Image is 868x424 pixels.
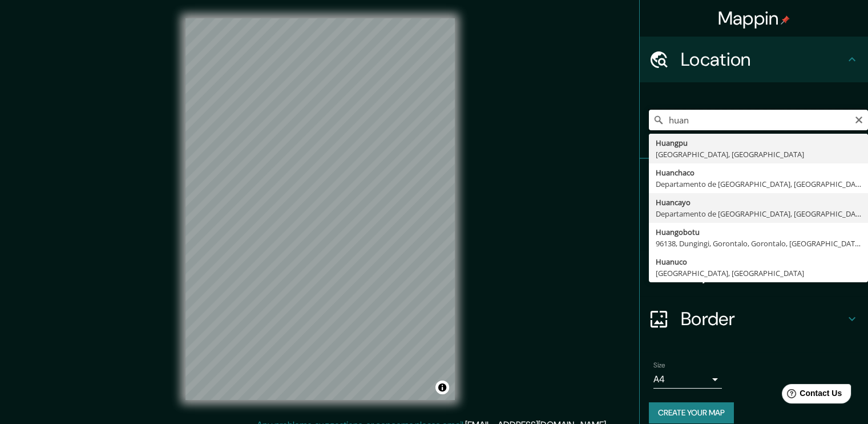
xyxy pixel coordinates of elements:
canvas: Map [185,18,455,400]
h4: Mappin [718,7,790,30]
h4: Border [681,307,845,330]
div: Huanuco [656,256,861,267]
label: Size [653,361,665,370]
h4: Layout [681,262,845,285]
input: Pick your city or area [649,110,868,130]
div: A4 [653,370,722,389]
div: Departamento de [GEOGRAPHIC_DATA], [GEOGRAPHIC_DATA] [656,208,861,219]
div: Huancayo [656,197,861,208]
div: Huangobotu [656,226,861,238]
div: Pins [640,159,868,205]
div: Style [640,205,868,250]
div: Huanchaco [656,167,861,178]
button: Create your map [649,402,734,423]
div: Border [640,296,868,342]
button: Toggle attribution [435,381,449,394]
div: Location [640,37,868,82]
h4: Location [681,48,845,71]
iframe: Help widget launcher [766,379,855,411]
button: Clear [854,114,863,125]
img: pin-icon.png [781,15,790,25]
div: [GEOGRAPHIC_DATA], [GEOGRAPHIC_DATA] [656,149,861,160]
div: Layout [640,250,868,296]
div: [GEOGRAPHIC_DATA], [GEOGRAPHIC_DATA] [656,267,861,279]
div: Departamento de [GEOGRAPHIC_DATA], [GEOGRAPHIC_DATA] [656,178,861,190]
div: 96138, Dungingi, Gorontalo, Gorontalo, [GEOGRAPHIC_DATA] [656,238,861,249]
div: Huangpu [656,137,861,149]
